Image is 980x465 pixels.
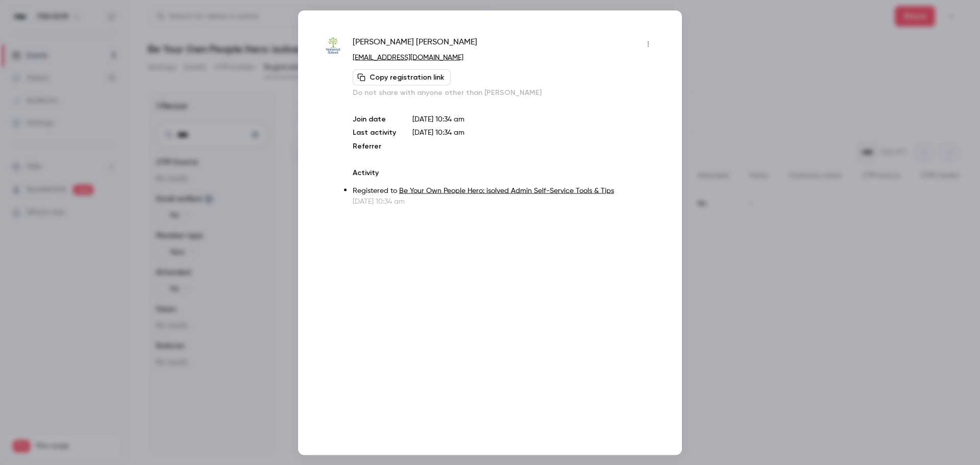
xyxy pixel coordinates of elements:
[353,196,656,206] p: [DATE] 10:34 am
[324,37,342,56] img: norwoodschool.org
[353,127,396,138] p: Last activity
[353,87,656,97] p: Do not share with anyone other than [PERSON_NAME]
[353,54,463,61] a: [EMAIL_ADDRESS][DOMAIN_NAME]
[353,141,396,151] p: Referrer
[412,114,656,124] p: [DATE] 10:34 am
[353,69,451,85] button: Copy registration link
[353,114,396,124] p: Join date
[399,187,614,194] a: Be Your Own People Hero: isolved Admin Self-Service Tools & Tips
[353,167,656,178] p: Activity
[412,129,464,136] span: [DATE] 10:34 am
[353,36,477,52] span: [PERSON_NAME] [PERSON_NAME]
[353,185,656,196] p: Registered to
